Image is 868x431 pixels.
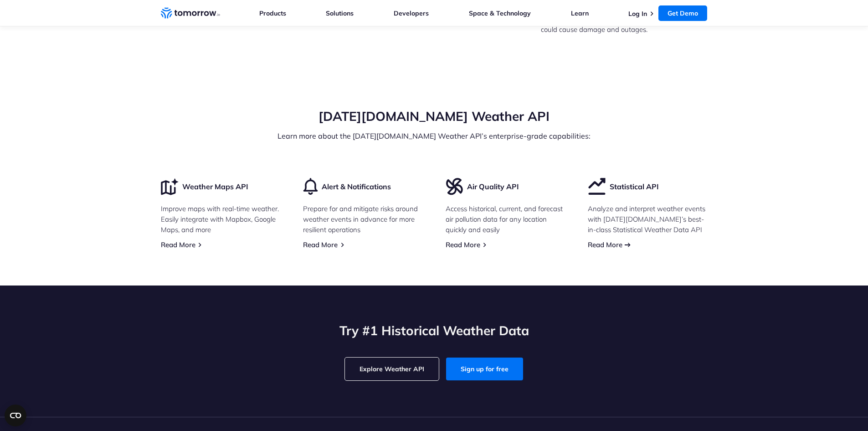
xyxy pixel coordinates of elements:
button: Open CMP widget [5,405,26,426]
a: Explore Weather API [345,358,439,380]
a: Get Demo [658,5,707,21]
a: Space & Technology [469,9,531,17]
a: Developers [394,9,429,17]
p: Learn more about the [DATE][DOMAIN_NAME] Weather API’s enterprise-grade capabilities: [161,130,708,141]
h3: Statistical API [610,182,659,192]
a: Read More [303,240,338,249]
p: Improve maps with real-time weather. Easily integrate with Mapbox, Google Maps, and more [161,203,281,235]
p: Analyze and interpret weather events with [DATE][DOMAIN_NAME]’s best-in-class Statistical Weather... [588,203,708,235]
h3: Weather Maps API [182,182,248,192]
a: Solutions [326,9,354,17]
a: Products [259,9,286,17]
p: Access historical, current, and forecast air pollution data for any location quickly and easily [446,203,565,235]
p: Prepare for and mitigate risks around weather events in advance for more resilient operations [303,203,423,235]
h3: Alert & Notifications [322,182,391,192]
a: Log In [628,10,647,18]
a: Read More [446,240,480,249]
h2: [DATE][DOMAIN_NAME] Weather API [161,108,708,125]
h2: Try #1 Historical Weather Data [161,322,708,339]
a: Read More [161,240,195,249]
a: Learn [571,9,589,17]
h3: Air Quality API [467,182,519,192]
a: Home link [161,6,220,20]
a: Read More [588,240,622,249]
a: Sign up for free [446,358,523,380]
